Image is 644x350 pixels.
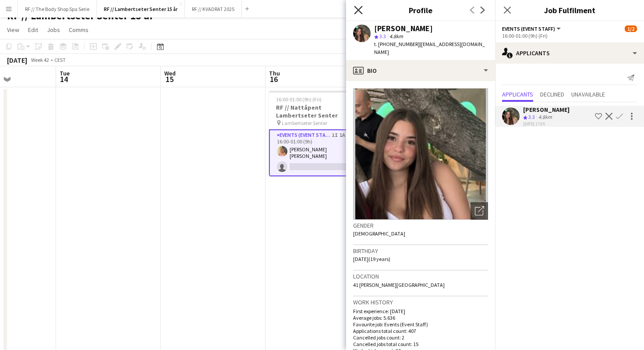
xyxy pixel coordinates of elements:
p: Favourite job: Events (Event Staff) [353,321,488,328]
span: 41 [PERSON_NAME][GEOGRAPHIC_DATA] [353,282,445,288]
app-card-role: Events (Event Staff)1I1A1/216:00-01:00 (9h)[PERSON_NAME] [PERSON_NAME] [269,129,367,176]
span: 16:00-01:00 (9h) (Fri) [276,96,322,103]
div: Open photos pop-in [471,202,488,220]
span: [DATE] (19 years) [353,256,390,262]
span: 14 [58,74,70,84]
div: CEST [54,57,66,63]
h3: Profile [346,4,495,16]
div: 16:00-01:00 (9h) (Fri) [502,32,637,39]
div: [PERSON_NAME] [374,25,433,32]
p: Average jobs: 5.636 [353,314,488,321]
h3: Birthday [353,247,488,255]
div: [DATE] [7,56,27,64]
div: Bio [346,60,495,81]
span: Lambertseter Senter [282,120,327,126]
button: RF // KVADRAT 2025 [185,0,242,18]
span: 4.8km [388,33,405,39]
h3: Work history [353,298,488,306]
span: [DEMOGRAPHIC_DATA] [353,230,405,237]
span: Comms [69,26,88,34]
div: Applicants [495,43,644,64]
app-job-card: 16:00-01:00 (9h) (Fri)1/2RF // Nattåpent Lambertseter Senter Lambertseter Senter1 RoleEvents (Eve... [269,91,367,176]
a: Comms [65,24,92,36]
div: 4.8km [537,114,554,121]
p: Applications total count: 407 [353,328,488,334]
span: 3.3 [379,33,386,39]
span: t. [PHONE_NUMBER] [374,41,420,47]
a: Edit [25,24,42,36]
span: | [EMAIL_ADDRESS][DOMAIN_NAME] [374,41,485,55]
p: First experience: [DATE] [353,308,488,314]
div: [PERSON_NAME] [523,106,570,114]
span: Tue [60,69,70,77]
span: Edit [28,26,38,34]
span: Events (Event Staff) [502,25,555,32]
span: Applicants [502,91,533,97]
span: Unavailable [571,91,605,97]
div: [DATE] 17:05 [523,121,570,127]
span: 1/2 [625,25,637,32]
span: Jobs [47,26,60,34]
img: Crew avatar or photo [353,88,488,220]
p: Cancelled jobs count: 2 [353,334,488,341]
a: Jobs [43,24,64,36]
span: 16 [268,74,280,84]
span: 3.3 [528,114,535,120]
h3: Location [353,272,488,280]
h3: RF // Nattåpent Lambertseter Senter [269,104,367,119]
span: Week 42 [29,57,51,63]
button: Events (Event Staff) [502,25,562,32]
span: Wed [164,69,176,77]
p: Cancelled jobs total count: 15 [353,341,488,347]
span: View [7,26,19,34]
span: 15 [163,74,176,84]
button: RF // Lambertseter Senter 15 år [97,0,185,18]
span: Declined [540,91,564,97]
span: Thu [269,69,280,77]
h3: Job Fulfilment [495,4,644,16]
button: RF // The Body Shop Spa Serie [18,0,97,18]
h3: Gender [353,221,488,229]
a: View [4,24,23,36]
